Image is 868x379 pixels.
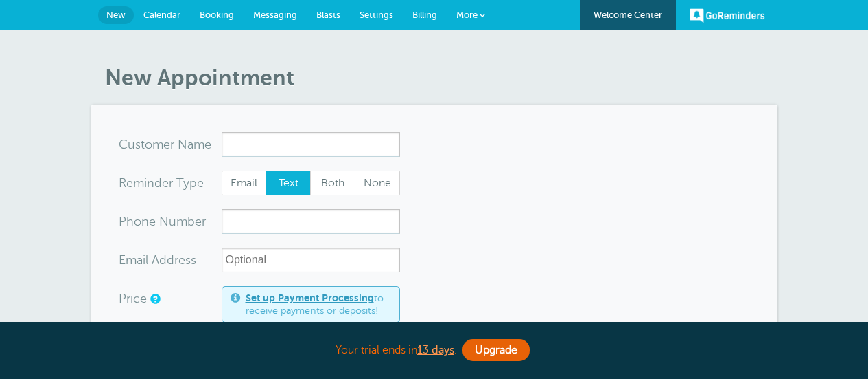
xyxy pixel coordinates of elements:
[119,254,143,266] span: Ema
[222,171,267,195] label: Email
[417,344,454,356] a: 13 days
[119,292,147,305] label: Price
[311,171,355,195] span: Both
[222,171,266,195] span: Email
[253,10,297,20] span: Messaging
[98,6,134,24] a: New
[106,10,126,20] span: New
[141,138,187,151] span: tomer N
[119,209,222,234] div: mber
[200,10,234,20] span: Booking
[119,138,141,151] span: Cus
[316,10,340,20] span: Blasts
[119,215,141,228] span: Pho
[91,336,777,365] div: Your trial ends in .
[143,10,180,20] span: Calendar
[246,292,391,316] span: to receive payments or deposits!
[266,171,311,195] label: Text
[246,292,374,303] a: Set up Payment Processing
[143,254,174,266] span: il Add
[266,171,310,195] span: Text
[119,177,204,189] label: Reminder Type
[360,10,393,20] span: Settings
[355,171,400,195] label: None
[222,248,400,272] input: Optional
[456,10,478,20] span: More
[462,339,530,361] a: Upgrade
[310,171,355,195] label: Both
[119,248,222,272] div: ress
[150,294,159,303] a: An optional price for the appointment. If you set a price, you can include a payment link in your...
[412,10,437,20] span: Billing
[105,65,777,91] h1: New Appointment
[355,171,399,195] span: None
[141,215,176,228] span: ne Nu
[119,132,222,157] div: ame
